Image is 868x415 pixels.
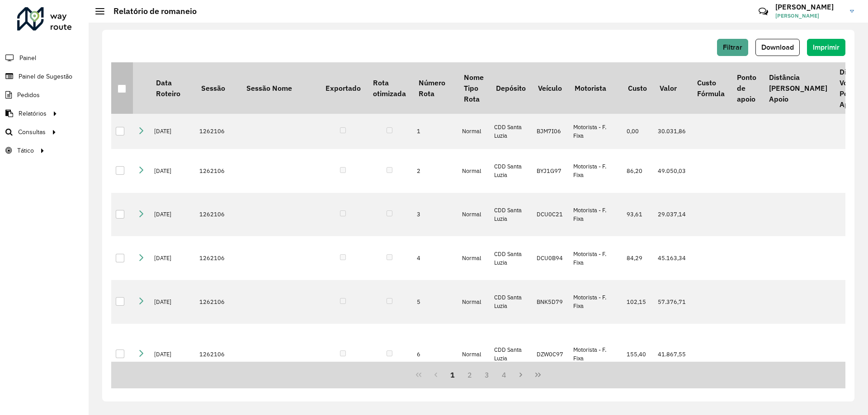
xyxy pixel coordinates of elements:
[653,193,691,237] td: 29.037,14
[622,193,653,237] td: 93,61
[490,114,532,149] td: CDD Santa Luzia
[761,43,794,51] span: Download
[412,236,458,280] td: 4
[653,62,691,114] th: Valor
[512,366,529,383] button: Next Page
[412,280,458,324] td: 5
[653,236,691,280] td: 45.163,34
[532,62,569,114] th: Veículo
[532,149,569,193] td: BYJ1G97
[240,62,319,114] th: Sessão Nome
[569,149,622,193] td: Motorista - F. Fixa
[412,114,458,149] td: 1
[490,236,532,280] td: CDD Santa Luzia
[19,109,47,118] span: Relatórios
[490,324,532,385] td: CDD Santa Luzia
[775,12,843,20] span: [PERSON_NAME]
[569,193,622,237] td: Motorista - F. Fixa
[104,6,197,16] h2: Relatório de romaneio
[17,146,34,155] span: Tático
[412,193,458,237] td: 3
[490,280,532,324] td: CDD Santa Luzia
[195,114,240,149] td: 1262106
[150,62,195,114] th: Data Roteiro
[532,193,569,237] td: DCU0C21
[754,2,773,21] a: Contato Rápido
[461,366,478,383] button: 2
[458,114,490,149] td: Normal
[319,62,367,114] th: Exportado
[19,72,72,81] span: Painel de Sugestão
[17,90,40,100] span: Pedidos
[150,193,195,237] td: [DATE]
[723,43,742,51] span: Filtrar
[412,62,458,114] th: Número Rota
[807,39,845,56] button: Imprimir
[532,236,569,280] td: DCU0B94
[717,39,748,56] button: Filtrar
[195,193,240,237] td: 1262106
[444,366,462,383] button: 1
[490,62,532,114] th: Depósito
[653,114,691,149] td: 30.031,86
[569,62,622,114] th: Motorista
[775,3,843,11] h3: [PERSON_NAME]
[458,62,490,114] th: Nome Tipo Rota
[653,324,691,385] td: 41.867,55
[458,236,490,280] td: Normal
[195,149,240,193] td: 1262106
[478,366,495,383] button: 3
[691,62,731,114] th: Custo Fórmula
[532,114,569,149] td: BJM7I06
[622,62,653,114] th: Custo
[458,280,490,324] td: Normal
[622,324,653,385] td: 155,40
[569,236,622,280] td: Motorista - F. Fixa
[532,280,569,324] td: BNK5D79
[529,366,547,383] button: Last Page
[755,39,800,56] button: Download
[532,324,569,385] td: DZW0C97
[19,53,36,63] span: Painel
[412,324,458,385] td: 6
[569,280,622,324] td: Motorista - F. Fixa
[458,193,490,237] td: Normal
[458,149,490,193] td: Normal
[495,366,513,383] button: 4
[150,324,195,385] td: [DATE]
[813,43,840,51] span: Imprimir
[150,149,195,193] td: [DATE]
[195,236,240,280] td: 1262106
[490,149,532,193] td: CDD Santa Luzia
[150,236,195,280] td: [DATE]
[367,62,412,114] th: Rota otimizada
[195,62,240,114] th: Sessão
[18,127,46,137] span: Consultas
[763,62,833,114] th: Distância [PERSON_NAME] Apoio
[653,149,691,193] td: 49.050,03
[622,236,653,280] td: 84,29
[731,62,762,114] th: Ponto de apoio
[150,280,195,324] td: [DATE]
[195,280,240,324] td: 1262106
[622,114,653,149] td: 0,00
[458,324,490,385] td: Normal
[195,324,240,385] td: 1262106
[622,149,653,193] td: 86,20
[622,280,653,324] td: 102,15
[569,114,622,149] td: Motorista - F. Fixa
[653,280,691,324] td: 57.376,71
[412,149,458,193] td: 2
[569,324,622,385] td: Motorista - F. Fixa
[150,114,195,149] td: [DATE]
[490,193,532,237] td: CDD Santa Luzia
